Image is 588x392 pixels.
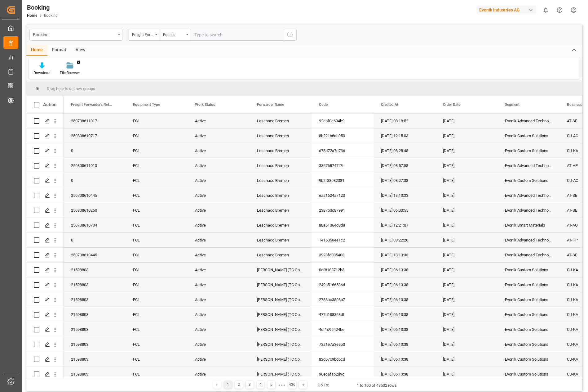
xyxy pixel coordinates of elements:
div: Active [188,367,250,381]
div: Evonik Custom Solutions [497,263,559,277]
div: 21598803 [64,307,126,322]
div: Active [188,292,250,307]
div: 82d57c9bd6cd [312,352,374,367]
div: Active [188,263,250,277]
a: Home [27,13,37,18]
button: open menu [160,29,191,41]
span: Code [319,102,328,107]
div: 250708610445 [64,248,126,262]
div: Go To: [318,382,329,388]
div: Format [47,45,71,56]
div: FCL [126,233,188,247]
div: FCL [126,114,188,128]
div: Press SPACE to select this row. [26,367,64,382]
div: Evonik Custom Solutions [497,307,559,322]
div: [PERSON_NAME] (TC Operator) [250,367,312,381]
div: 21598803 [64,277,126,292]
div: [DATE] 06:13:38 [374,367,435,381]
div: 21598803 [64,352,126,367]
div: [DATE] [435,128,497,143]
div: [PERSON_NAME] (TC Operator) [250,352,312,367]
span: Freight Forwarder's Reference No. [71,102,113,107]
input: Type to search [191,29,284,41]
div: [DATE] 06:13:38 [374,277,435,292]
div: [DATE] [435,218,497,232]
div: Press SPACE to select this row. [26,218,64,233]
div: 2788ac3808b7 [312,292,374,307]
div: Press SPACE to select this row. [26,114,64,128]
div: Evonik Advanced Technologies [497,188,559,203]
div: Evonik Industries AG [477,6,536,15]
div: 249b5166536d [312,277,374,292]
div: Leschaco Bremen [250,248,312,262]
div: Leschaco Bremen [250,128,312,143]
div: 9b2f38082381 [312,173,374,188]
div: Evonik Custom Solutions [497,367,559,381]
div: 4 [257,381,264,389]
div: 21598803 [64,322,126,337]
div: Freight Forwarder's Reference No. [132,30,153,38]
div: Active [188,128,250,143]
div: Press SPACE to select this row. [26,188,64,203]
div: [DATE] 08:57:58 [374,158,435,173]
div: [PERSON_NAME] (TC Operator) [250,277,312,292]
div: Active [188,188,250,203]
div: 1415050ee1c2 [312,233,374,247]
div: [DATE] 06:13:38 [374,337,435,352]
div: 73a1e7a3eab0 [312,337,374,352]
div: Leschaco Bremen [250,203,312,218]
div: Evonik Custom Solutions [497,128,559,143]
div: 477d188363df [312,307,374,322]
div: [DATE] [435,277,497,292]
div: [DATE] [435,352,497,367]
div: 21598803 [64,292,126,307]
div: [DATE] 12:21:07 [374,218,435,232]
div: Active [188,307,250,322]
div: Evonik Advanced Technologies [497,203,559,218]
div: 250708610445 [64,188,126,203]
span: Drag here to set row groups [47,86,95,91]
div: [PERSON_NAME] (TC Operator) [250,263,312,277]
button: Evonik Industries AG [477,4,539,16]
span: Created At [381,102,398,107]
div: 1 to 100 of 43502 rows [357,382,397,389]
div: [DATE] 06:13:38 [374,263,435,277]
div: Booking [33,30,116,38]
div: Active [188,218,250,232]
div: [DATE] [435,292,497,307]
div: 436 [288,381,296,389]
button: open menu [29,29,122,41]
div: Press SPACE to select this row. [26,203,64,218]
div: 250808610260 [64,203,126,218]
div: [DATE] 06:00:55 [374,203,435,218]
div: Press SPACE to select this row. [26,158,64,173]
div: Evonik Custom Solutions [497,322,559,337]
div: [DATE] [435,367,497,381]
div: [DATE] [435,307,497,322]
div: [DATE] 06:13:38 [374,352,435,367]
div: Active [188,277,250,292]
div: Active [188,352,250,367]
div: [DATE] [435,233,497,247]
div: Evonik Advanced Technologies [497,248,559,262]
div: [DATE] [435,114,497,128]
div: FCL [126,367,188,381]
div: [DATE] 12:15:03 [374,128,435,143]
div: FCL [126,158,188,173]
div: FCL [126,263,188,277]
div: 4df1d96424be [312,322,374,337]
div: [PERSON_NAME] (TC Operator) [250,322,312,337]
div: Press SPACE to select this row. [26,337,64,352]
div: Booking [27,3,58,12]
div: Leschaco Bremen [250,218,312,232]
button: search button [284,29,297,41]
div: Active [188,233,250,247]
div: d78d72a7c736 [312,143,374,158]
div: FCL [126,307,188,322]
div: Active [188,173,250,188]
div: 250708611017 [64,114,126,128]
div: 88a61064d8d8 [312,218,374,232]
div: 250808611010 [64,158,126,173]
div: FCL [126,322,188,337]
div: Press SPACE to select this row. [26,248,64,263]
